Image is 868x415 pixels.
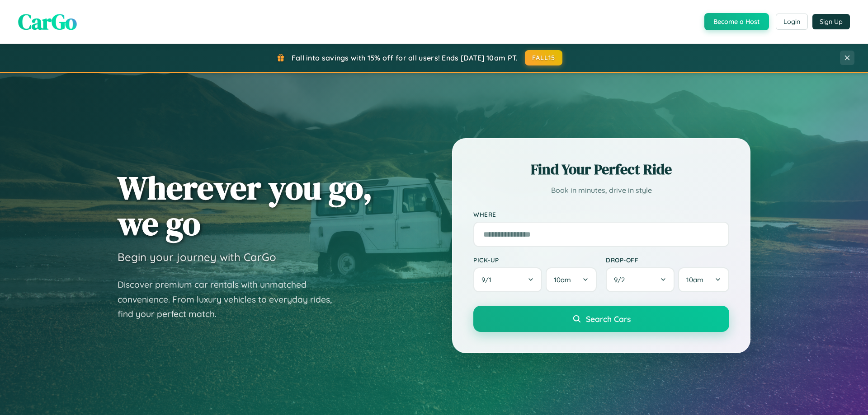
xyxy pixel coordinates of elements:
[118,170,373,241] h1: Wherever you go, we go
[473,210,729,218] label: Where
[292,53,518,62] span: Fall into savings with 15% off for all users! Ends [DATE] 10am PT.
[473,184,729,197] p: Book in minutes, drive in style
[18,7,77,37] span: CarGo
[678,267,729,292] button: 10am
[473,267,542,292] button: 9/1
[473,159,729,179] h2: Find Your Perfect Ride
[776,14,808,30] button: Login
[554,275,571,284] span: 10am
[473,256,597,264] label: Pick-up
[525,50,563,65] button: FALL15
[614,275,629,284] span: 9 / 2
[586,314,631,324] span: Search Cars
[606,267,675,292] button: 9/2
[686,275,703,284] span: 10am
[481,275,496,284] span: 9 / 1
[606,256,729,264] label: Drop-off
[118,250,276,264] h3: Begin your journey with CarGo
[118,277,344,322] p: Discover premium car rentals with unmatched convenience. From luxury vehicles to everyday rides, ...
[473,306,729,332] button: Search Cars
[704,13,769,30] button: Become a Host
[812,14,850,29] button: Sign Up
[546,267,597,292] button: 10am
